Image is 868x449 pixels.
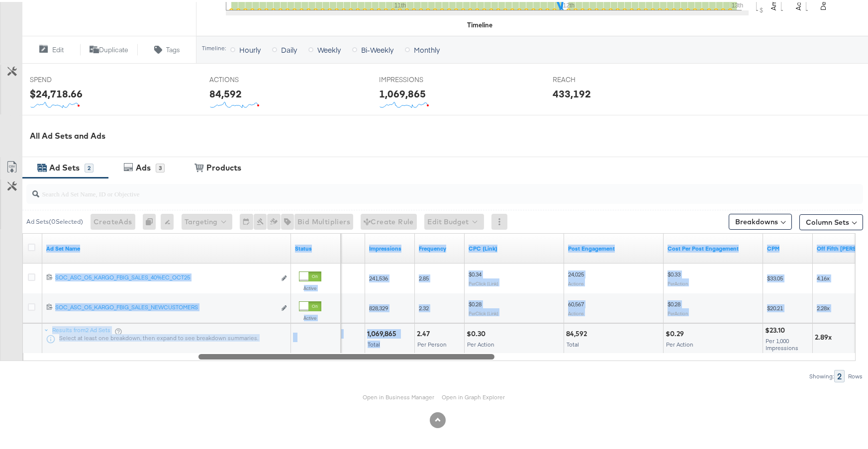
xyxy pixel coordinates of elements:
button: Column Sets [799,212,863,228]
span: Duplicate [99,43,128,53]
span: Daily [281,43,297,53]
span: 2.28x [817,302,830,310]
a: SOC_ASC_O5_KARGO_FBIG_SALES_40%EC_OCT25 [55,271,276,282]
div: 84,592 [209,85,242,99]
div: $0.29 [666,327,687,337]
div: 2 [834,368,845,380]
sub: Per Click (Link) [469,278,498,284]
a: The average cost you've paid to have 1,000 impressions of your ad. [767,243,809,251]
a: The average number of times your ad was served to each person. [419,243,461,251]
sub: Actions [568,278,584,284]
span: Per Action [467,339,494,346]
div: Rows [848,371,863,378]
a: Your Ad Set name. [46,243,287,251]
div: Timeline [468,18,493,28]
span: 4.16x [817,272,830,280]
span: ACTIONS [209,73,284,83]
sub: Per Action [668,278,688,284]
div: 2.89x [815,331,835,340]
span: Bi-Weekly [361,43,393,53]
span: Weekly [317,43,341,53]
a: SOC_ASC_O5_KARGO_FBIG_SALES_NEWCUSTOMERS [55,301,276,312]
span: SPEND [30,73,104,83]
div: Showing: [809,371,834,378]
span: Monthly [414,43,440,53]
div: 84,592 [566,327,590,337]
button: Tags [138,42,196,54]
a: The average cost per action related to your Page's posts as a result of your ad. [668,243,759,251]
span: Total [567,339,579,346]
div: Products [206,160,241,172]
span: 241,536 [369,272,388,280]
div: 3 [156,162,165,171]
div: 1,069,865 [379,85,426,99]
div: Ads [136,160,151,172]
span: Edit [52,43,64,53]
div: $0.30 [467,327,488,337]
div: 0 [143,212,161,228]
span: Hourly [239,43,261,53]
div: 433,192 [553,85,591,99]
div: Ad Sets [49,160,80,172]
span: Per Person [417,339,447,346]
span: $0.33 [668,269,680,276]
a: The average cost for each link click you've received from your ad. [469,243,560,251]
a: Shows the current state of your Ad Set. [295,243,337,251]
a: Open in Business Manager [363,391,435,399]
span: Per Action [666,339,693,346]
button: Breakdowns [729,212,792,228]
span: Total [368,339,380,346]
button: Duplicate [80,42,138,54]
button: Edit [22,42,80,54]
span: $0.28 [469,298,482,306]
span: 2.32 [419,302,429,310]
span: REACH [553,73,627,83]
a: Open in Graph Explorer [442,391,505,399]
sub: Per Click (Link) [469,308,498,314]
a: The number of times your ad was served. On mobile apps an ad is counted as served the first time ... [369,243,411,251]
span: 2.85 [419,272,429,280]
sub: Actions [568,308,584,314]
label: Active [299,283,321,289]
div: $24,718.66 [30,85,83,99]
span: $0.34 [469,269,482,276]
a: The number of actions related to your Page's posts as a result of your ad. [568,243,660,251]
div: SOC_ASC_O5_KARGO_FBIG_SALES_40%EC_OCT25 [55,271,276,279]
div: 2.47 [417,327,433,337]
span: IMPRESSIONS [379,73,454,83]
div: $23.10 [765,324,788,333]
span: $20.21 [767,302,783,310]
input: Search Ad Set Name, ID or Objective [39,178,787,197]
span: $33.05 [767,272,783,280]
label: Active [299,313,321,319]
span: 60,567 [568,298,584,306]
div: 2 [85,162,94,171]
div: Timeline: [201,43,226,50]
span: $0.28 [668,298,680,306]
div: Ad Sets ( 0 Selected) [26,215,83,224]
sub: Per Action [668,308,688,314]
span: 24,025 [568,269,584,276]
div: SOC_ASC_O5_KARGO_FBIG_SALES_NEWCUSTOMERS [55,301,276,309]
div: 1,069,865 [367,327,399,337]
span: Per 1,000 Impressions [766,335,798,350]
span: 828,329 [369,302,388,310]
span: Tags [166,43,180,53]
